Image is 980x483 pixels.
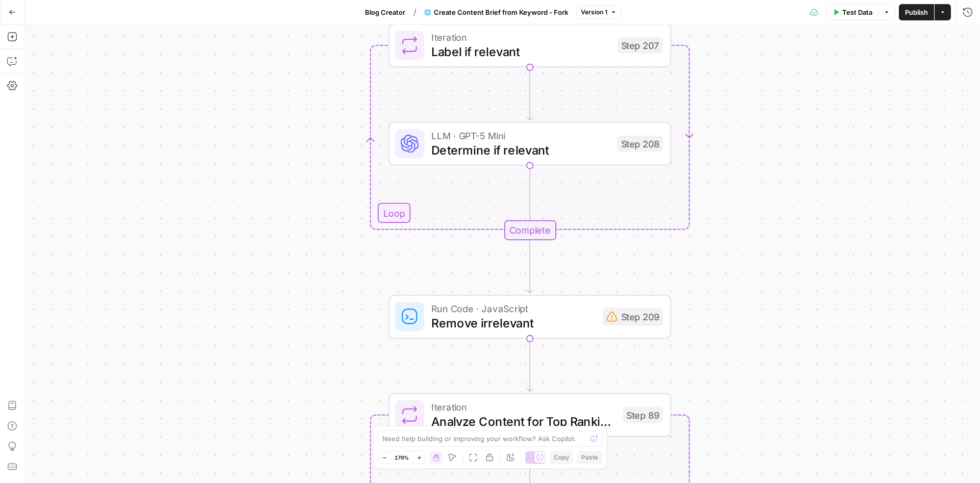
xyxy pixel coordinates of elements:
[527,339,533,392] g: Edge from step_209 to step_89
[504,220,556,240] div: Complete
[434,7,568,17] span: Create Content Brief from Keyword - Fork
[576,6,621,19] button: Version 1
[431,301,595,316] span: Run Code · JavaScript
[554,453,569,462] span: Copy
[527,67,533,120] g: Edge from step_207 to step_208
[431,399,616,414] span: Iteration
[431,141,610,159] span: Determine if relevant
[431,30,610,45] span: Iteration
[365,7,405,17] span: Blog Creator
[395,453,409,462] span: 179%
[905,7,928,17] span: Publish
[550,451,573,464] button: Copy
[527,240,533,293] g: Edge from step_207-iteration-end to step_209
[388,295,671,339] div: Run Code · JavaScriptRemove irrelevantStep 209
[431,314,595,333] span: Remove irrelevant
[842,7,872,17] span: Test Data
[413,6,416,18] span: /
[388,122,671,166] div: LLM · GPT-5 MiniDetermine if relevantStep 208
[617,37,663,54] div: Step 207
[431,43,610,61] span: Label if relevant
[419,4,574,20] button: Create Content Brief from Keyword - Fork
[359,4,411,20] button: Blog Creator
[826,4,878,20] button: Test Data
[388,393,671,437] div: IterationAnalyze Content for Top Ranking PagesStep 89
[617,136,663,152] div: Step 208
[581,453,598,462] span: Paste
[431,128,610,143] span: LLM · GPT-5 Mini
[623,407,663,423] div: Step 89
[603,308,663,326] div: Step 209
[431,412,616,430] span: Analyze Content for Top Ranking Pages
[899,4,934,20] button: Publish
[577,451,602,464] button: Paste
[388,220,671,240] div: Complete
[581,8,607,17] span: Version 1
[388,23,671,67] div: LoopIterationLabel if relevantStep 207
